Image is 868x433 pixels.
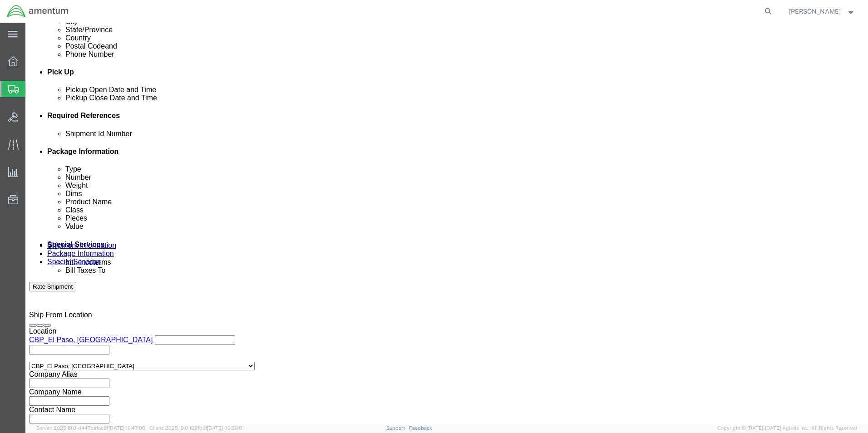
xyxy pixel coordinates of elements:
button: [PERSON_NAME] [789,6,856,17]
span: Client: 2025.19.0-129fbcf [149,425,244,431]
span: Server: 2025.19.0-d447cefac8f [36,425,145,431]
a: Feedback [409,425,432,431]
span: Copyright © [DATE]-[DATE] Agistix Inc., All Rights Reserved [717,424,857,432]
span: [DATE] 09:39:01 [207,425,244,431]
span: [DATE] 10:47:06 [108,425,145,431]
img: logo [6,5,69,18]
iframe: FS Legacy Container [25,23,868,423]
span: Miguel Castro [789,6,841,16]
a: Support [386,425,409,431]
